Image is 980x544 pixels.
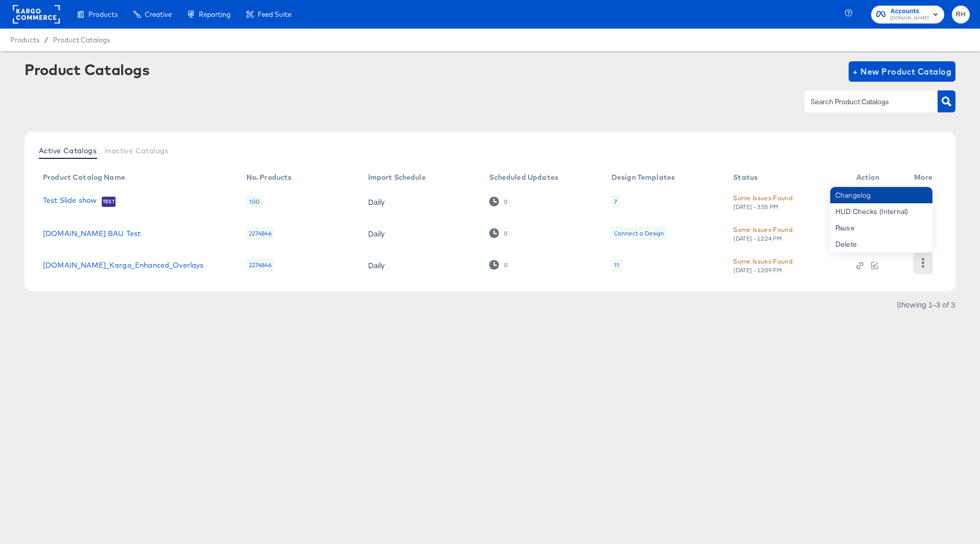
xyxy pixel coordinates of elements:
div: [DATE] - 12:09 PM [733,267,782,274]
span: RH [956,9,966,20]
div: 100 [246,195,262,208]
a: [DOMAIN_NAME]_Kargo_Enhanced_Overlays [43,261,204,269]
div: 0 [489,260,507,270]
th: Action [848,170,906,186]
div: Some Issues Found [733,224,792,235]
div: 7 [614,198,617,206]
span: Test [102,198,116,206]
th: More [906,170,945,186]
span: Reporting [199,10,231,18]
td: Daily [360,249,482,281]
a: Product Catalogs [53,36,110,44]
span: Accounts [891,6,929,17]
div: 11 [614,261,619,269]
div: Changelog [830,187,932,203]
span: Creative [145,10,172,18]
div: HUD Checks (Internal) [830,203,932,220]
a: [DOMAIN_NAME] BAU Test [43,229,141,238]
span: Feed Suite [258,10,291,18]
button: Some Issues Found[DATE] - 12:24 PM [733,224,792,242]
td: Daily [360,218,482,249]
div: Design Templates [611,173,675,181]
span: / [39,36,53,44]
div: 0 [489,228,507,238]
div: 2274846 [246,258,274,272]
div: No. Products [246,173,292,181]
span: Inactive Catalogs [105,147,169,155]
div: Import Schedule [368,173,426,181]
div: Pause [830,220,932,236]
div: Delete [830,236,932,252]
span: Products [88,10,118,18]
div: 7 [611,195,620,208]
div: 0 [489,197,507,206]
div: [DATE] - 3:55 PM [733,203,779,210]
div: Product Catalog Name [43,173,125,181]
button: Accounts[DOMAIN_NAME] [871,6,944,23]
button: Some Issues Found[DATE] - 12:09 PM [733,256,792,274]
button: + New Product Catalog [849,61,955,82]
div: Connect a Design [611,227,667,240]
div: Showing 1–3 of 3 [896,301,955,308]
div: Connect a Design [614,229,664,238]
button: Some Issues Found[DATE] - 3:55 PM [733,193,792,210]
div: Some Issues Found [733,256,792,267]
span: Products [10,36,39,44]
button: RH [952,6,970,23]
div: Some Issues Found [733,193,792,203]
input: Search Product Catalogs [809,96,918,108]
div: 2274846 [246,227,274,240]
div: 11 [611,258,622,272]
div: [DATE] - 12:24 PM [733,235,782,242]
div: 0 [504,198,508,205]
span: Active Catalogs [39,147,97,155]
th: Status [725,170,848,186]
a: Test Slide show [43,196,97,206]
td: Daily [360,186,482,218]
div: 0 [504,230,508,237]
div: 0 [504,262,508,269]
span: + New Product Catalog [853,64,951,79]
span: [DOMAIN_NAME] [891,14,929,22]
div: Product Catalogs [25,61,149,78]
div: Scheduled Updates [489,173,558,181]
